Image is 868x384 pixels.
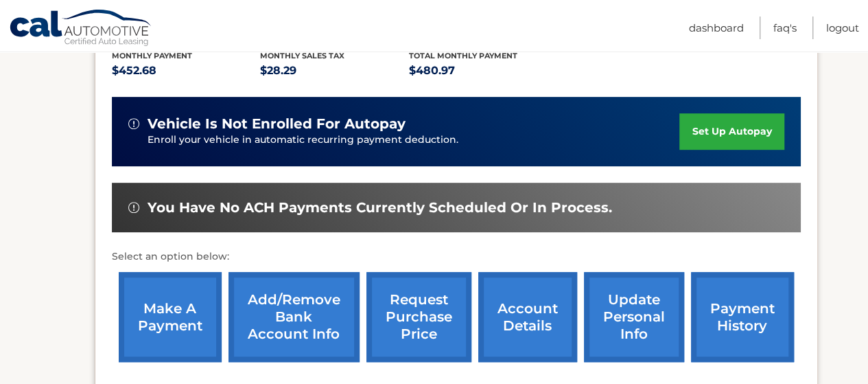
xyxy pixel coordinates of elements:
[260,51,344,60] span: Monthly sales Tax
[119,272,222,362] a: make a payment
[112,249,801,265] p: Select an option below:
[478,272,577,362] a: account details
[9,9,153,49] a: Cal Automotive
[689,16,744,39] a: Dashboard
[584,272,684,362] a: update personal info
[148,133,680,148] p: Enroll your vehicle in automatic recurring payment deduction.
[679,113,784,150] a: set up autopay
[112,51,192,60] span: Monthly Payment
[112,61,261,80] p: $452.68
[409,51,517,60] span: Total Monthly Payment
[773,16,797,39] a: FAQ's
[128,202,139,213] img: alert-white.svg
[409,61,558,80] p: $480.97
[148,199,612,216] span: You have no ACH payments currently scheduled or in process.
[228,272,360,362] a: Add/Remove bank account info
[691,272,794,362] a: payment history
[826,16,859,39] a: Logout
[148,115,406,133] span: vehicle is not enrolled for autopay
[366,272,471,362] a: request purchase price
[260,61,409,80] p: $28.29
[128,118,139,129] img: alert-white.svg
